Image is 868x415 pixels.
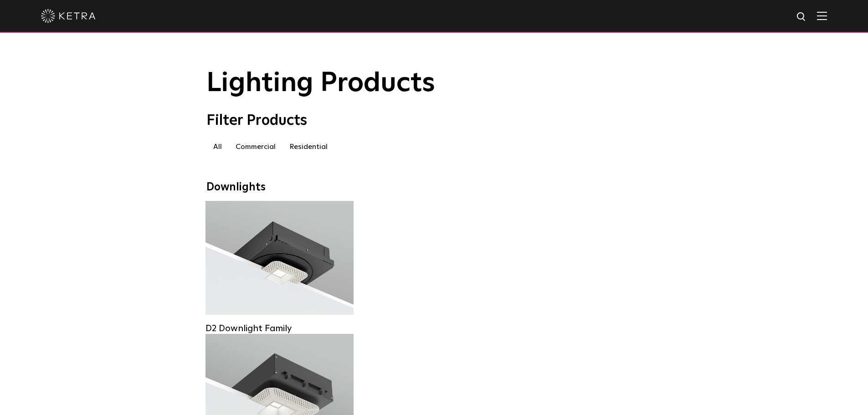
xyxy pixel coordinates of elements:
[206,181,662,194] div: Downlights
[206,70,435,97] span: Lighting Products
[206,112,662,129] div: Filter Products
[41,9,96,23] img: ketra-logo-2019-white
[229,138,282,155] label: Commercial
[817,11,827,20] img: Hamburger%20Nav.svg
[796,11,807,23] img: search icon
[205,323,354,334] div: D2 Downlight Family
[206,138,229,155] label: All
[282,138,334,155] label: Residential
[205,201,354,320] a: D2 Downlight Family Lumen Output:1200Colors:White / Black / Gloss Black / Silver / Bronze / Silve...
